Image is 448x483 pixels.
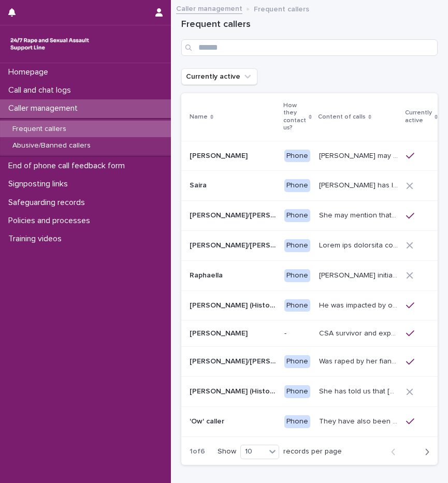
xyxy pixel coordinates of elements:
button: Back [383,447,410,457]
p: Abusive/Banned callers [4,141,99,150]
p: 'Ow' caller [190,415,226,426]
p: Homepage [4,67,56,77]
p: Abbie/Emily (Anon/'I don't know'/'I can't remember') [190,209,278,220]
p: CSA survivor and experiences of sexual violence in her teens. Long history of abuse. Went to ther... [319,327,400,338]
p: [PERSON_NAME] (Historic Plan) [190,385,278,396]
p: Content of calls [318,111,366,123]
p: records per page [283,447,342,456]
p: Saira [190,179,209,190]
p: Jamie has described being sexually abused by both parents. Jamie was put into care when young (5/... [319,239,400,250]
div: Phone [284,385,310,398]
p: Training videos [4,234,70,244]
p: Caller management [4,104,86,113]
p: Saira has let us know that she experienced CSA as a teenager: her brother’s friend molested her (... [319,179,400,190]
div: Phone [284,179,310,192]
p: Was raped by her fiancé and he penetrated her with a knife, she called an ambulance and was taken... [319,355,400,366]
p: [PERSON_NAME]/[PERSON_NAME] [190,239,278,250]
p: [PERSON_NAME] [190,150,250,160]
div: 10 [241,446,266,458]
div: Phone [284,150,310,163]
p: They have also been known to interact and respond to questions throughout their flashback. There ... [319,415,400,426]
p: Raphaella initially called the helpline because she believed that she was abusing her mum by ‘pul... [319,269,400,280]
p: Jess/Saskia/Mille/Poppy/Eve ('HOLD ME' HOLD MY HAND) [190,355,278,366]
p: She may mention that she works as a Nanny, looking after two children. Abbie / Emily has let us k... [319,209,400,220]
p: He was impacted by organised/ ritual child sexual abuse and was sexually abused by his stepfather... [319,299,400,310]
p: Call and chat logs [4,85,79,95]
p: Raphaella [190,269,225,280]
p: Safeguarding records [4,198,93,208]
p: Policies and processes [4,216,98,226]
p: [PERSON_NAME] [190,327,250,338]
p: Frances may talk about other matters including her care, and her unhappiness with the care she re... [319,150,400,160]
p: Currently active [405,107,432,126]
p: [PERSON_NAME] (Historic Plan) [190,299,278,310]
div: Phone [284,299,310,312]
button: Next [410,447,438,457]
p: 1 of 6 [181,439,213,464]
p: End of phone call feedback form [4,161,133,171]
p: Name [190,111,208,123]
p: Signposting links [4,179,76,189]
div: Phone [284,269,310,282]
img: rhQMoQhaT3yELyF149Cw [8,34,91,54]
p: Show [218,447,236,456]
div: Phone [284,415,310,428]
div: Phone [284,239,310,252]
input: Search [181,39,438,56]
p: Frequent callers [254,3,309,14]
a: Caller management [176,2,242,14]
p: How they contact us? [283,100,306,134]
p: Frequent callers [4,125,75,134]
p: - [284,329,311,338]
p: She has told us that Prince Andrew was involved with her abuse. Men from Hollywood (or 'Hollywood... [319,385,400,396]
div: Phone [284,209,310,222]
div: Phone [284,355,310,368]
h1: Frequent callers [181,19,438,31]
button: Currently active [181,68,257,85]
